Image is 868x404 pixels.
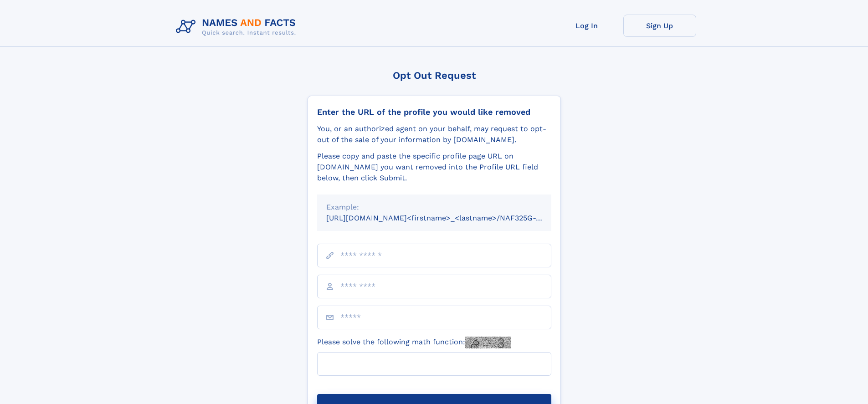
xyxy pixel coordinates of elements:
[317,151,551,184] div: Please copy and paste the specific profile page URL on [DOMAIN_NAME] you want removed into the Pr...
[317,107,551,117] div: Enter the URL of the profile you would like removed
[550,15,623,37] a: Log In
[317,123,551,145] div: You, or an authorized agent on your behalf, may request to opt-out of the sale of your informatio...
[317,337,511,348] label: Please solve the following math function:
[623,15,696,37] a: Sign Up
[172,15,303,39] img: Logo Names and Facts
[326,202,542,213] div: Example:
[308,70,561,81] div: Opt Out Request
[326,214,569,222] small: [URL][DOMAIN_NAME]<firstname>_<lastname>/NAF325G-xxxxxxxx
